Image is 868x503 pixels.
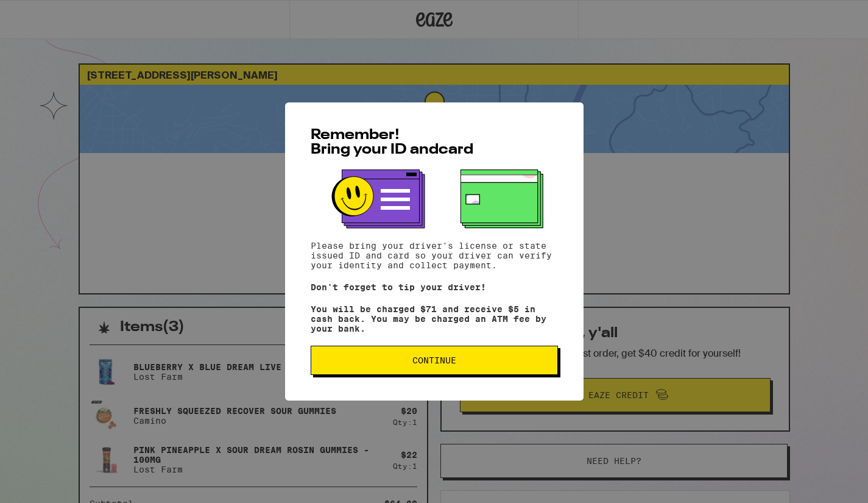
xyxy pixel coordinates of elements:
[311,241,558,270] p: Please bring your driver's license or state issued ID and card so your driver can verify your ide...
[311,304,558,334] p: You will be charged $71 and receive $5 in cash back. You may be charged an ATM fee by your bank.
[311,128,473,157] span: Remember! Bring your ID and card
[412,356,456,365] span: Continue
[311,346,558,375] button: Continue
[311,282,558,292] p: Don't forget to tip your driver!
